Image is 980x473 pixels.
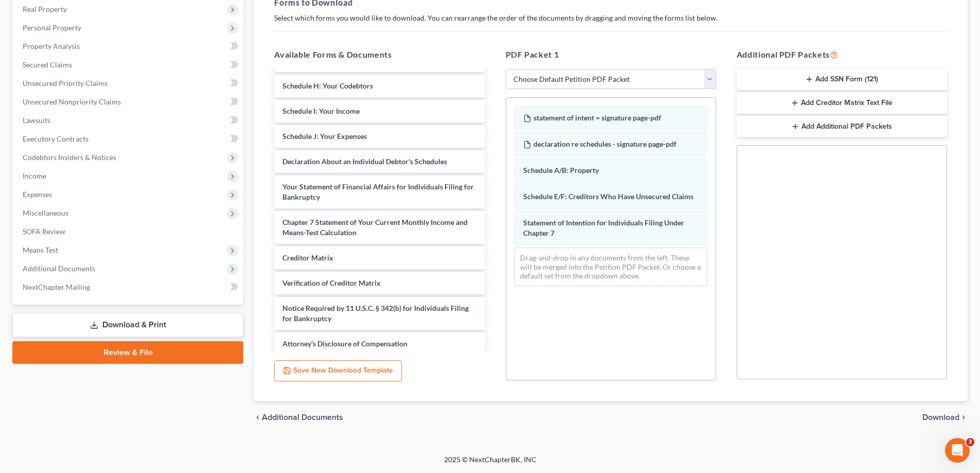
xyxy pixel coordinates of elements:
button: Add Creditor Matrix Text File [737,92,947,114]
span: Schedule E/F: Creditors Who Have Unsecured Claims [523,192,693,201]
a: Executory Contracts [14,130,243,148]
span: statement of intent = signature page-pdf [533,113,661,122]
span: Statement of Intention for Individuals Filing Under Chapter 7 [523,218,684,237]
span: Personal Property [23,23,81,32]
i: chevron_left [254,413,262,422]
span: Codebtors Insiders & Notices [23,153,116,162]
span: Executory Contracts [23,134,88,143]
button: Download chevron_right [922,413,968,422]
span: Schedule I: Your Income [282,107,360,115]
iframe: Intercom live chat [945,438,970,463]
a: Secured Claims [14,56,243,74]
span: Secured Claims [23,60,72,69]
span: Property Analysis [23,42,80,50]
span: Schedule J: Your Expenses [282,132,367,141]
span: Unsecured Priority Claims [23,79,108,87]
span: Creditor Matrix [282,253,333,262]
a: chevron_left Additional Documents [254,413,343,422]
div: Drag-and-drop in any documents from the left. These will be merged into the Petition PDF Packet. ... [514,248,707,286]
span: SOFA Review [23,227,65,236]
i: chevron_right [959,413,968,422]
span: Your Statement of Financial Affairs for Individuals Filing for Bankruptcy [282,182,474,201]
a: Property Analysis [14,37,243,56]
span: Unsecured Nonpriority Claims [23,97,121,106]
span: Income [23,171,46,180]
span: Miscellaneous [23,208,68,217]
span: Lawsuits [23,116,50,125]
h5: Additional PDF Packets [737,48,947,61]
span: Chapter 7 Statement of Your Current Monthly Income and Means-Test Calculation [282,218,468,237]
button: Save New Download Template [274,360,402,382]
span: Declaration About an Individual Debtor's Schedules [282,157,447,166]
h5: PDF Packet 1 [506,48,716,61]
button: Add Additional PDF Packets [737,116,947,137]
span: 3 [966,438,974,446]
h5: Available Forms & Documents [274,48,485,61]
span: Means Test [23,246,58,254]
span: Verification of Creditor Matrix [282,278,381,287]
span: Download [922,413,959,422]
span: Schedule H: Your Codebtors [282,81,373,90]
span: Attorney's Disclosure of Compensation [282,339,407,348]
a: Unsecured Priority Claims [14,74,243,93]
p: Select which forms you would like to download. You can rearrange the order of the documents by dr... [274,13,947,23]
a: Lawsuits [14,111,243,130]
span: Notice Required by 11 U.S.C. § 342(b) for Individuals Filing for Bankruptcy [282,304,469,323]
button: Add SSN Form (121) [737,69,947,91]
a: SOFA Review [14,222,243,241]
span: Schedule A/B: Property [523,166,599,174]
div: 2025 © NextChapterBK, INC [197,454,783,473]
span: declaration re schedules - signature page-pdf [533,139,676,148]
span: Additional Documents [262,413,343,422]
a: NextChapter Mailing [14,278,243,296]
span: Real Property [23,5,67,13]
span: NextChapter Mailing [23,283,90,291]
a: Review & File [12,341,243,364]
span: Expenses [23,190,52,199]
span: Additional Documents [23,264,95,273]
a: Unsecured Nonpriority Claims [14,93,243,111]
a: Download & Print [12,313,243,337]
